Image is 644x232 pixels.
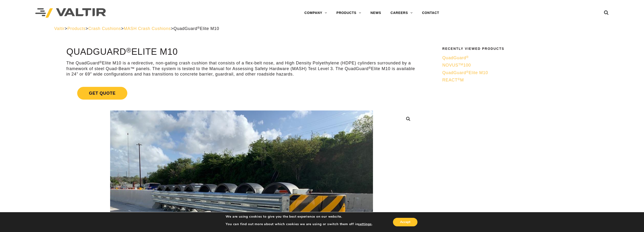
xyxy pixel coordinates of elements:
[368,66,371,70] sup: ®
[442,55,469,60] span: QuadGuard
[54,26,65,31] a: Valtir
[88,26,121,31] a: Crash Cushions
[442,78,464,82] span: REACT M
[442,47,587,51] h2: Recently Viewed Products
[458,63,463,66] sup: TM
[66,60,417,77] p: The QuadGuard Elite M10 is a redirective, non-gating crash cushion that consists of a flex-belt n...
[332,8,366,18] a: PRODUCTS
[386,8,417,18] a: CAREERS
[358,222,372,226] button: settings
[300,8,332,18] a: COMPANY
[442,55,587,61] a: QuadGuard®
[67,26,85,31] a: Products
[442,70,587,76] a: QuadGuard®Elite M10
[126,46,131,54] sup: ®
[226,222,372,226] p: You can find out more about which cookies we are using or switch them off in .
[442,63,587,68] a: NOVUSTM100
[173,26,219,31] span: QuadGuard Elite M10
[100,60,102,64] sup: ®
[393,218,417,226] button: Accept
[417,8,444,18] a: CONTACT
[66,47,417,57] h1: QuadGuard Elite M10
[35,8,106,18] img: Valtir
[466,55,469,59] sup: ®
[442,77,587,83] a: REACT®M
[458,77,460,81] sup: ®
[66,81,417,105] a: Get Quote
[77,87,127,100] span: Get Quote
[226,215,372,219] p: We are using cookies to give you the best experience on our website.
[466,70,469,74] sup: ®
[366,8,386,18] a: NEWS
[442,70,488,75] span: QuadGuard Elite M10
[54,26,590,31] div: > > > >
[197,26,200,30] sup: ®
[442,63,471,67] span: NOVUS 100
[124,26,171,31] a: MASH Crash Cushions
